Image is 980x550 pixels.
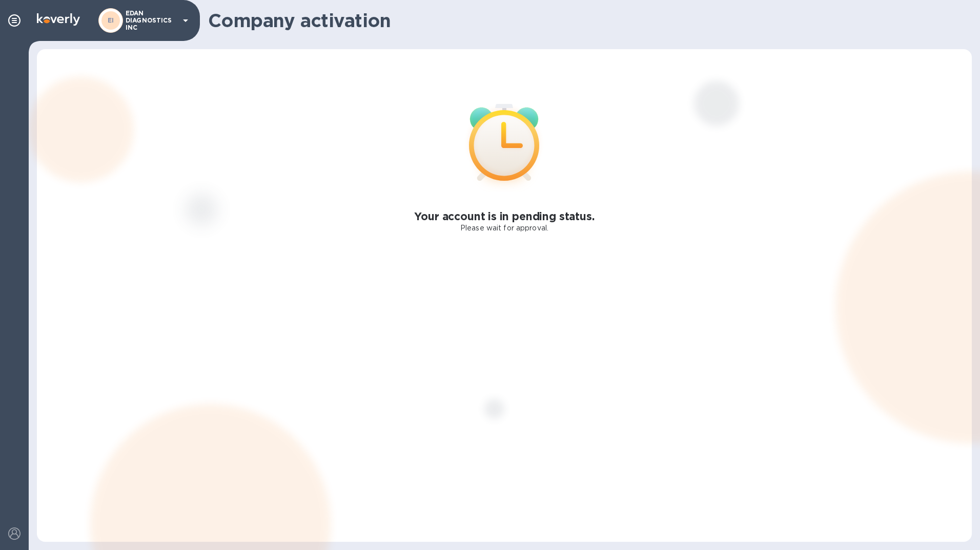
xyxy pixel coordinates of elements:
b: EI [108,16,114,24]
h2: Your account is in pending status. [414,210,594,223]
p: Please wait for approval. [460,223,548,234]
img: Logo [37,13,80,26]
div: Unpin categories [4,10,25,31]
h1: Company activation [208,10,964,31]
p: EDAN DIAGNOSTICS INC [126,10,177,31]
